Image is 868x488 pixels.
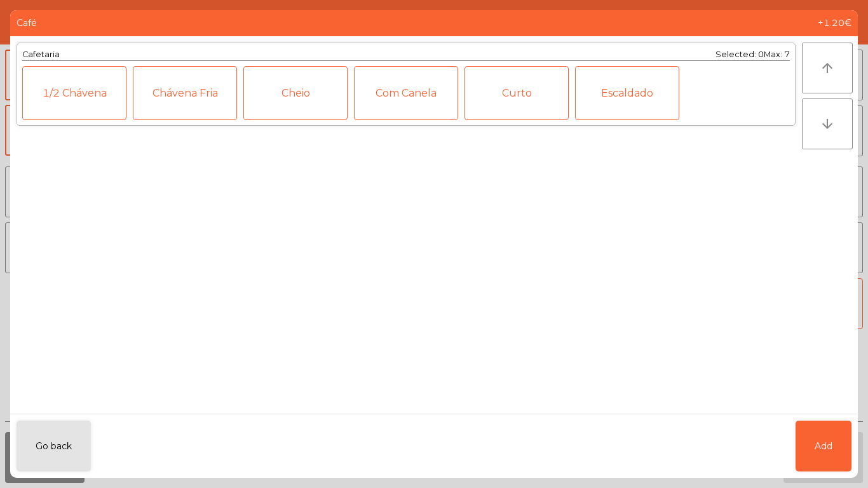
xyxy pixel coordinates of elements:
[764,50,790,59] span: Max: 7
[575,66,679,120] div: Escaldado
[820,60,835,76] i: arrow_upward
[133,66,237,120] div: Chávena Fria
[22,66,126,120] div: 1/2 Chávena
[354,66,458,120] div: Com Canela
[465,66,569,120] div: Curto
[17,421,91,471] button: Go back
[22,48,60,60] div: Cafetaria
[243,66,348,120] div: Cheio
[715,50,764,59] span: Selected: 0
[802,98,853,149] button: arrow_downward
[815,440,832,453] span: Add
[818,17,851,30] span: +1.20€
[802,43,853,93] button: arrow_upward
[820,116,835,132] i: arrow_downward
[17,17,37,30] span: Café
[796,421,851,471] button: Add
